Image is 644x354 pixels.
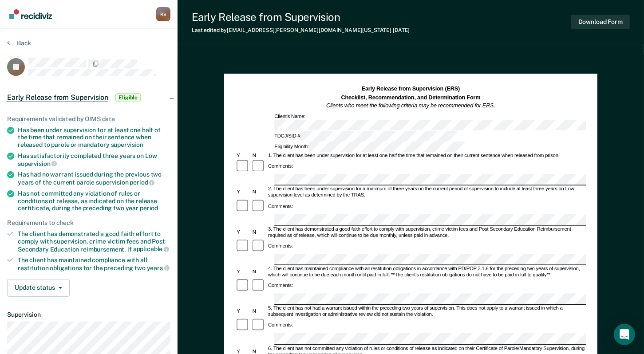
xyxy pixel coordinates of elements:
[236,229,251,236] div: Y
[156,7,170,21] div: R S
[267,204,294,210] div: Comments:
[267,323,294,329] div: Comments:
[571,15,630,29] button: Download Form
[111,141,143,148] span: supervision
[130,179,154,186] span: period
[267,266,586,278] div: 4. The client has maintained compliance with all restitution obligations in accordance with PD/PO...
[7,115,170,123] div: Requirements validated by OIMS data
[192,27,410,33] div: Last edited by [EMAIL_ADDRESS][PERSON_NAME][DOMAIN_NAME][US_STATE]
[326,102,495,109] em: Clients who meet the following criteria may be recommended for ERS.
[267,164,294,170] div: Comments:
[251,269,267,275] div: N
[115,93,141,102] span: Eligible
[362,86,460,92] strong: Early Release from Supervision (ERS)
[18,230,170,253] div: The client has demonstrated a good faith effort to comply with supervision, crime victim fees and...
[140,205,158,212] span: period
[236,269,251,275] div: Y
[614,324,635,345] div: Open Intercom Messenger
[156,7,170,21] button: Profile dropdown button
[251,229,267,236] div: N
[273,114,643,130] div: Client's Name:
[267,283,294,289] div: Comments:
[7,279,70,297] button: Update status
[147,264,170,271] span: years
[273,142,466,152] div: Eligibility Month:
[393,27,410,33] span: [DATE]
[9,9,52,19] img: Recidiviz
[267,306,586,318] div: 5. The client has not had a warrant issued within the preceding two years of supervision. This do...
[267,226,586,239] div: 3. The client has demonstrated a good faith effort to comply with supervision, crime victim fees ...
[251,189,267,196] div: N
[18,160,57,167] span: supervision
[7,219,170,227] div: Requirements to check
[267,186,586,199] div: 2. The client has been under supervision for a minimum of three years on the current period of su...
[251,153,267,159] div: N
[273,131,458,142] div: TDCJ/SID #:
[7,93,108,102] span: Early Release from Supervision
[18,152,170,167] div: Has satisfactorily completed three years on Low
[341,94,481,100] strong: Checklist, Recommendation, and Determination Form
[18,126,170,149] div: Has been under supervision for at least one half of the time that remained on their sentence when...
[251,309,267,315] div: N
[236,153,251,159] div: Y
[7,311,170,319] dt: Supervision
[18,190,170,212] div: Has not committed any violation of rules or conditions of release, as indicated on the release ce...
[192,11,410,24] div: Early Release from Supervision
[133,245,169,252] span: applicable
[236,189,251,196] div: Y
[18,256,170,271] div: The client has maintained compliance with all restitution obligations for the preceding two
[267,243,294,249] div: Comments:
[18,171,170,186] div: Has had no warrant issued during the previous two years of the current parole supervision
[7,39,31,47] button: Back
[236,309,251,315] div: Y
[267,153,586,159] div: 1. The client has been under supervision for at least one-half the time that remained on their cu...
